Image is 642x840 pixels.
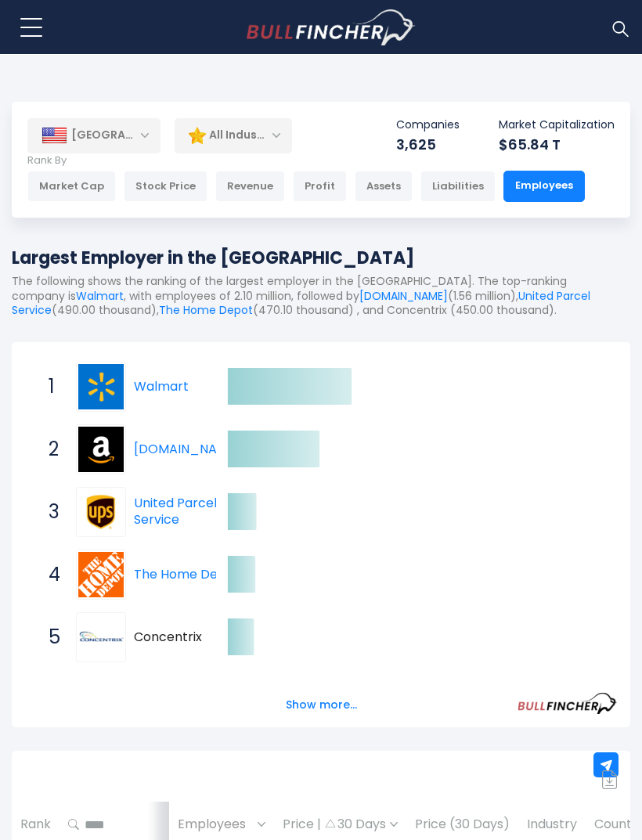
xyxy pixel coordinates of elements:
[41,624,56,651] span: 5
[78,552,124,597] img: The Home Depot
[27,171,116,202] div: Market Cap
[396,135,460,153] div: 3,625
[41,499,56,525] span: 3
[12,274,630,317] p: The following shows the ranking of the largest employer in the [GEOGRAPHIC_DATA]. The top-ranking...
[276,692,366,718] button: Show more...
[76,550,134,600] a: The Home Depot
[41,373,56,400] span: 1
[499,117,615,132] p: Market Capitalization
[499,135,615,153] div: $65.84 T
[215,171,285,202] div: Revenue
[78,364,124,409] img: Walmart
[27,118,160,153] div: [GEOGRAPHIC_DATA]
[78,427,124,472] img: Amazon.com
[134,565,240,583] a: The Home Depot
[293,171,347,202] div: Profit
[78,489,124,535] img: United Parcel Service
[247,9,416,45] img: Bullfincher logo
[134,377,189,395] a: Walmart
[12,245,630,271] h1: Largest Employer in the [GEOGRAPHIC_DATA]
[134,440,240,458] a: [DOMAIN_NAME]
[503,171,585,202] div: Employees
[396,117,460,132] p: Companies
[359,288,448,304] a: [DOMAIN_NAME]
[76,362,134,412] a: Walmart
[247,9,415,45] a: Go to homepage
[134,629,252,646] span: Concentrix
[283,817,398,833] div: Price | 30 Days
[175,117,292,153] div: All Industries
[124,171,207,202] div: Stock Price
[12,288,590,318] a: United Parcel Service
[78,615,124,660] img: Concentrix
[27,154,585,168] p: Rank By
[420,171,496,202] div: Liabilities
[159,302,253,318] a: The Home Depot
[76,424,134,474] a: Amazon.com
[76,487,134,537] a: United Parcel Service
[41,436,56,463] span: 2
[355,171,413,202] div: Assets
[134,494,217,528] a: United Parcel Service
[76,288,124,304] a: Walmart
[178,813,254,837] span: Employees
[41,561,56,588] span: 4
